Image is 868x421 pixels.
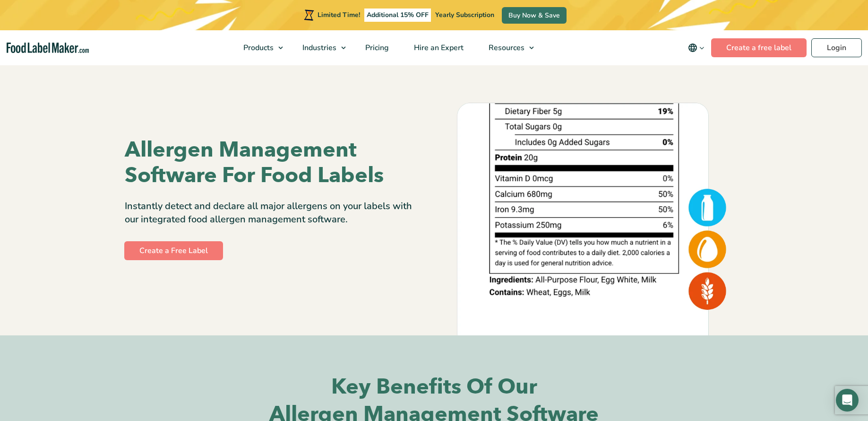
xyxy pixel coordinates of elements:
[300,43,337,53] span: Industries
[125,137,427,188] h1: Allergen Management Software For Food Labels
[241,43,275,53] span: Products
[486,43,525,53] span: Resources
[125,200,427,226] p: Instantly detect and declare all major allergens on your labels with our integrated food allergen...
[362,43,390,53] span: Pricing
[502,7,567,24] a: Buy Now & Save
[836,389,859,412] div: Open Intercom Messenger
[411,43,464,53] span: Hire an Expert
[124,241,223,260] a: Create a Free Label
[353,30,399,65] a: Pricing
[476,30,539,65] a: Resources
[811,38,862,57] a: Login
[318,10,360,19] span: Limited Time!
[364,9,431,22] span: Additional 15% OFF
[435,10,494,19] span: Yearly Subscription
[711,38,807,57] a: Create a free label
[402,30,474,65] a: Hire an Expert
[231,30,288,65] a: Products
[290,30,351,65] a: Industries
